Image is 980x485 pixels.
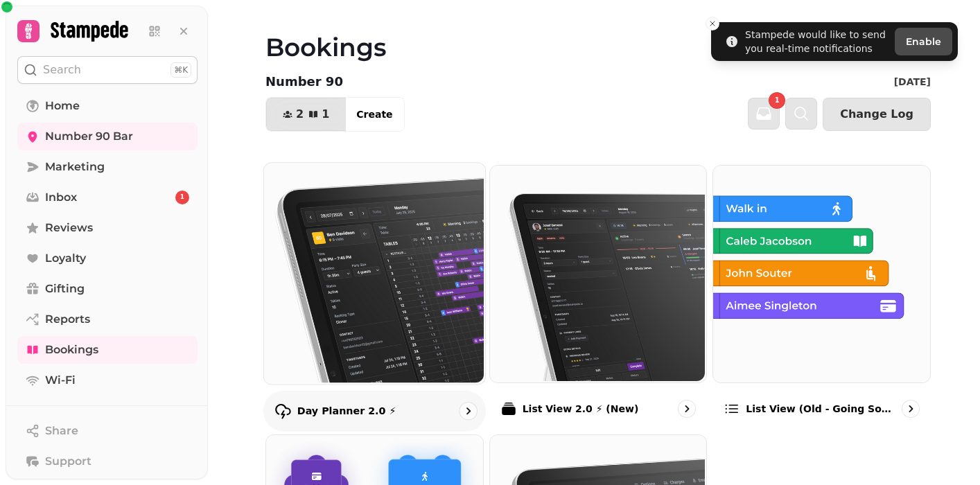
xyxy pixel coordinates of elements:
[322,109,329,120] span: 1
[45,372,76,389] span: Wi-Fi
[345,98,403,131] button: Create
[746,402,896,416] p: List view (Old - going soon)
[45,189,77,206] span: Inbox
[45,220,93,236] span: Reviews
[45,281,85,297] span: Gifting
[17,184,198,211] a: Inbox1
[43,62,81,78] p: Search
[489,165,708,429] a: List View 2.0 ⚡ (New)List View 2.0 ⚡ (New)
[170,62,191,78] div: ⌘K
[45,98,80,114] span: Home
[45,342,98,358] span: Bookings
[17,306,198,333] a: Reports
[706,17,719,30] button: Close toast
[296,109,304,120] span: 2
[180,193,184,202] span: 1
[17,336,198,364] a: Bookings
[680,402,694,416] svg: go to
[461,404,475,418] svg: go to
[265,72,343,91] p: Number 90
[17,153,198,181] a: Marketing
[745,28,889,55] div: Stampede would like to send you real-time notifications
[17,214,198,242] a: Reviews
[45,311,90,328] span: Reports
[823,98,931,131] button: Change Log
[17,448,198,475] button: Support
[17,275,198,303] a: Gifting
[712,165,931,429] a: List view (Old - going soon)List view (Old - going soon)
[17,367,198,394] a: Wi-Fi
[775,97,780,104] span: 1
[489,164,706,381] img: List View 2.0 ⚡ (New)
[894,75,931,89] p: [DATE]
[266,98,346,131] button: 21
[523,402,639,416] p: List View 2.0 ⚡ (New)
[45,250,86,267] span: Loyalty
[45,128,133,145] span: Number 90 Bar
[263,162,486,431] a: Day Planner 2.0 ⚡Day Planner 2.0 ⚡
[45,423,78,439] span: Share
[712,164,929,381] img: List view (Old - going soon)
[840,109,913,120] span: Change Log
[17,56,198,84] button: Search⌘K
[17,92,198,120] a: Home
[263,161,484,382] img: Day Planner 2.0 ⚡
[297,404,396,418] p: Day Planner 2.0 ⚡
[356,109,392,119] span: Create
[17,417,198,445] button: Share
[904,402,918,416] svg: go to
[17,245,198,272] a: Loyalty
[45,159,105,175] span: Marketing
[17,123,198,150] a: Number 90 Bar
[45,453,91,470] span: Support
[895,28,952,55] button: Enable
